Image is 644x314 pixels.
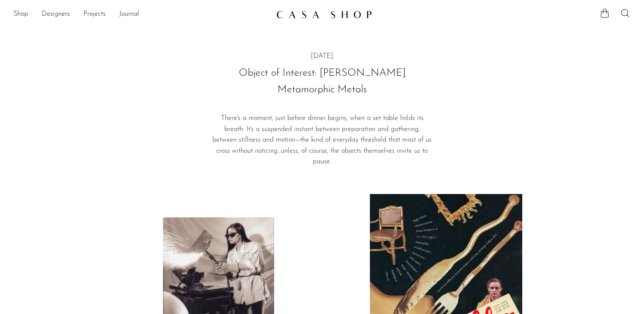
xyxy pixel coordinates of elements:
[211,65,432,98] h2: Object of Interest: [PERSON_NAME] Metamorphic Metals
[42,9,70,20] a: Designers
[211,51,432,62] p: [DATE]
[211,113,432,168] p: There's a moment, just before dinner begins, when a set table holds its breath. It's a suspended ...
[83,9,106,20] a: Projects
[119,9,139,20] a: Journal
[14,7,269,22] nav: Desktop navigation
[14,7,269,22] ul: NEW HEADER MENU
[14,9,28,20] a: Shop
